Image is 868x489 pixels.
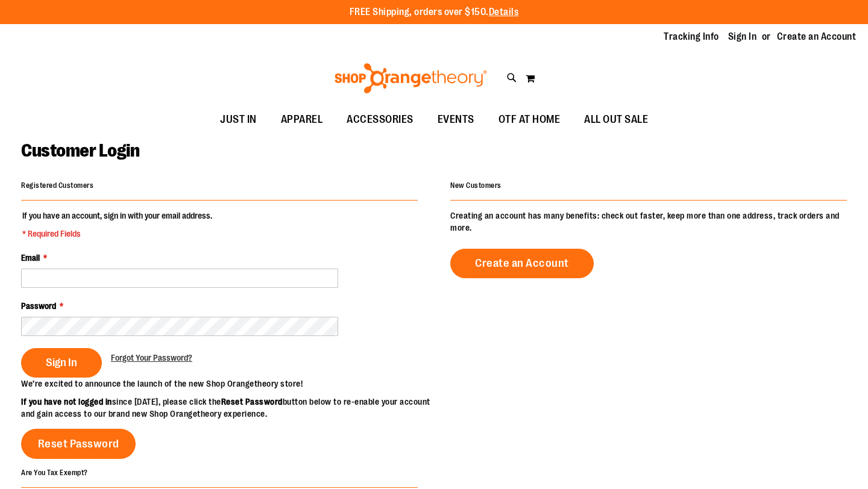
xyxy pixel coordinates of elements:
[21,378,434,390] p: We’re excited to announce the launch of the new Shop Orangetheory store!
[475,257,569,270] span: Create an Account
[489,7,519,17] a: Details
[21,140,139,161] span: Customer Login
[450,249,594,278] a: Create an Account
[220,106,257,133] span: JUST IN
[21,253,40,263] span: Email
[22,228,212,240] span: * Required Fields
[21,348,102,378] button: Sign In
[347,106,414,133] span: ACCESSORIES
[281,106,323,133] span: APPAREL
[21,301,56,311] span: Password
[21,396,434,420] p: since [DATE], please click the button below to re-enable your account and gain access to our bran...
[777,30,857,43] a: Create an Account
[438,106,474,133] span: EVENTS
[38,437,119,450] span: Reset Password
[498,106,561,133] span: OTF AT HOME
[584,106,648,133] span: ALL OUT SALE
[664,30,719,43] a: Tracking Info
[21,181,93,190] strong: Registered Customers
[450,181,502,190] strong: New Customers
[21,429,136,459] a: Reset Password
[350,5,519,19] p: FREE Shipping, orders over $150.
[21,468,88,476] strong: Are You Tax Exempt?
[728,30,757,43] a: Sign In
[46,356,77,369] span: Sign In
[333,63,489,93] img: Shop Orangetheory
[21,210,213,240] legend: If you have an account, sign in with your email address.
[111,353,192,363] span: Forgot Your Password?
[111,352,192,364] a: Forgot Your Password?
[450,210,847,234] p: Creating an account has many benefits: check out faster, keep more than one address, track orders...
[21,397,112,406] strong: If you have not logged in
[221,397,283,406] strong: Reset Password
